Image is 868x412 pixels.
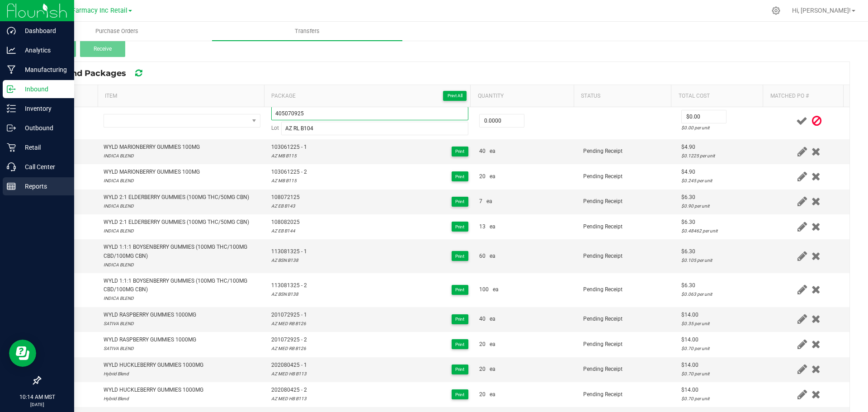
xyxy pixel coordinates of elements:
[7,123,16,133] inline-svg: Outbound
[104,394,203,403] div: Hybrid Blend
[583,286,623,293] span: Pending Receipt
[104,176,200,185] div: INDICA BLEND
[104,336,196,344] div: WYLD RASPBERRY GUMMIES 1000MG
[452,222,468,232] button: Print
[16,123,70,133] p: Outbound
[452,314,468,324] button: Print
[681,361,763,369] div: $14.00
[94,46,112,52] span: Receive
[271,319,307,328] div: AZ MED RB B126
[271,124,279,133] span: Lot
[681,123,763,132] div: $0.00 per unit
[681,202,763,210] div: $0.90 per unit
[283,27,332,35] span: Transfers
[681,394,763,403] div: $0.70 per unit
[681,290,763,298] div: $0.063 per unit
[104,243,260,260] div: WYLD 1:1:1 BOYSENBERRY GUMMIES (100MG THC/100MG CBD/100MG CBN)
[104,114,260,128] span: NO DATA FOUND
[271,290,307,298] div: AZ BSN B138
[452,251,468,261] button: Print
[271,281,307,290] span: 113081325 - 2
[574,85,671,107] th: Status
[16,45,70,56] p: Analytics
[271,227,300,235] div: AZ EB B144
[104,344,196,353] div: SATIVA BLEND
[7,162,16,171] inline-svg: Call Center
[271,386,307,394] span: 202080425 - 2
[681,193,763,202] div: $6.30
[271,168,307,176] span: 103061225 - 2
[486,197,492,206] span: ea
[479,252,486,260] span: 60
[490,340,495,349] span: ea
[7,85,16,94] inline-svg: Inbound
[271,202,300,210] div: AZ EB B143
[479,197,482,206] span: 7
[104,218,249,227] div: WYLD 2:1 ELDERBERRY GUMMIES (100MG THC/50MG CBN)
[281,122,468,135] input: Lot Number
[271,369,307,378] div: AZ MED HB B113
[479,223,486,231] span: 13
[7,26,16,35] inline-svg: Dashboard
[479,315,486,323] span: 40
[104,277,260,294] div: WYLD 1:1:1 BOYSENBERRY GUMMIES (100MG THC/100MG CBD/100MG CBN)
[448,93,462,98] span: Print All
[452,365,468,374] button: Print
[271,394,307,403] div: AZ MED HB B113
[681,319,763,328] div: $0.35 per unit
[80,41,129,57] submit-button: Receive inventory against this transfer
[22,22,212,41] a: Purchase Orders
[490,315,495,323] span: ea
[455,174,464,179] span: Print
[455,342,464,347] span: Print
[479,340,486,349] span: 20
[583,223,623,230] span: Pending Receipt
[490,147,495,156] span: ea
[455,317,464,322] span: Print
[583,198,623,204] span: Pending Receipt
[16,64,70,75] p: Manufacturing
[681,311,763,319] div: $14.00
[470,85,573,107] th: Quantity
[212,22,402,41] a: Transfers
[455,392,464,397] span: Print
[681,227,763,235] div: $0.48462 per unit
[53,7,127,14] span: Globe Farmacy Inc Retail
[490,223,495,231] span: ea
[763,85,843,107] th: Matched PO #
[443,91,467,101] button: Print All
[104,227,249,235] div: INDICA BLEND
[452,147,468,156] button: Print
[271,152,307,160] div: AZ MB B115
[7,182,16,191] inline-svg: Reports
[479,365,486,374] span: 20
[681,176,763,185] div: $0.245 per unit
[455,149,464,154] span: Print
[104,311,196,319] div: WYLD RASPBERRY GUMMIES 1000MG
[490,172,495,181] span: ea
[271,344,307,353] div: AZ MED RB B126
[583,391,623,398] span: Pending Receipt
[455,224,464,229] span: Print
[490,390,495,399] span: ea
[583,341,623,347] span: Pending Receipt
[104,260,260,269] div: INDICA BLEND
[7,46,16,55] inline-svg: Analytics
[455,199,464,204] span: Print
[47,66,158,81] div: Inbound Packages
[455,367,464,372] span: Print
[681,344,763,353] div: $0.70 per unit
[479,390,486,399] span: 20
[455,254,464,259] span: Print
[7,143,16,152] inline-svg: Retail
[104,152,200,160] div: INDICA BLEND
[479,147,486,156] span: 40
[16,181,70,192] p: Reports
[271,361,307,369] span: 202080425 - 1
[104,386,203,394] div: WYLD HUCKLEBERRY GUMMIES 1000MG
[452,197,468,207] button: Print
[490,365,495,374] span: ea
[490,252,495,260] span: ea
[452,285,468,295] button: Print
[271,107,468,120] input: Package ID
